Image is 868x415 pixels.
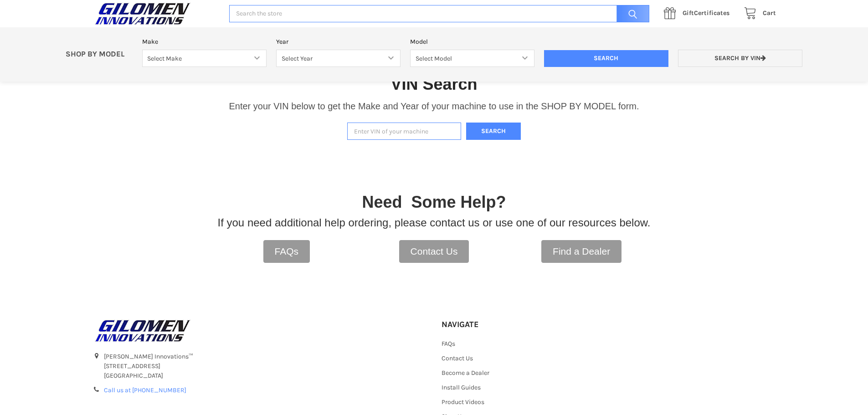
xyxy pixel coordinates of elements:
[442,354,473,362] a: Contact Us
[739,8,776,19] a: Cart
[544,50,668,67] input: Search
[442,398,484,406] a: Product Videos
[92,2,220,25] a: GILOMEN INNOVATIONS
[442,369,489,377] a: Become a Dealer
[399,240,469,263] a: Contact Us
[142,37,267,46] label: Make
[442,319,543,330] h5: Navigate
[229,5,649,23] input: Search the store
[92,319,427,342] a: GILOMEN INNOVATIONS
[442,340,455,348] a: FAQs
[541,240,621,263] a: Find a Dealer
[229,99,639,113] p: Enter your VIN below to get the Make and Year of your machine to use in the SHOP BY MODEL form.
[659,8,739,19] a: GiftCertificates
[61,50,138,59] p: SHOP BY MODEL
[347,123,461,140] input: Enter VIN of your machine
[104,386,186,394] a: Call us at [PHONE_NUMBER]
[612,5,649,23] input: Search
[92,2,193,25] img: GILOMEN INNOVATIONS
[410,37,534,46] label: Model
[390,74,477,94] h1: VIN Search
[763,9,776,17] span: Cart
[276,37,401,46] label: Year
[442,384,481,391] a: Install Guides
[678,50,802,67] a: Search by VIN
[263,240,310,263] a: FAQs
[683,9,694,17] span: Gift
[92,319,193,342] img: GILOMEN INNOVATIONS
[362,190,506,215] p: Need Some Help?
[466,123,521,140] button: Search
[218,215,651,231] p: If you need additional help ordering, please contact us or use one of our resources below.
[683,9,729,17] span: Certificates
[104,352,426,380] address: [PERSON_NAME] Innovations™ [STREET_ADDRESS] [GEOGRAPHIC_DATA]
